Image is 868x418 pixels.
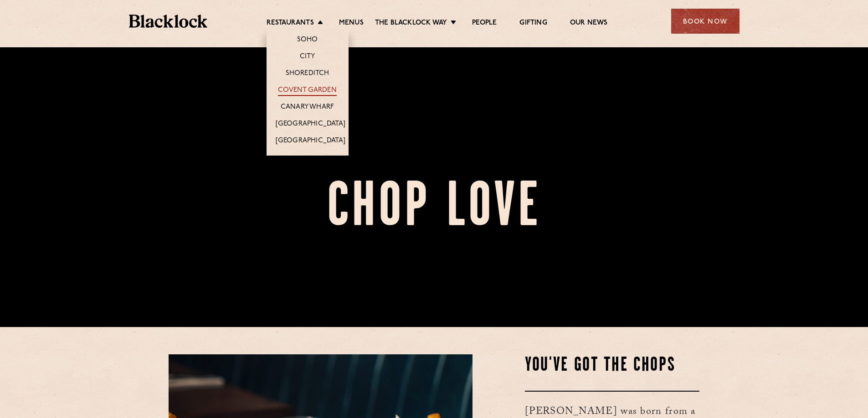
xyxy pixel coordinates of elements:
[281,103,334,113] a: Canary Wharf
[276,136,345,146] a: [GEOGRAPHIC_DATA]
[276,120,345,130] a: [GEOGRAPHIC_DATA]
[570,19,608,29] a: Our News
[129,15,208,28] img: BL_Textured_Logo-footer-cropped.svg
[297,35,318,45] a: Soho
[300,52,315,62] a: City
[278,86,337,96] a: Covent Garden
[286,69,329,79] a: Shoreditch
[267,19,314,29] a: Restaurants
[375,19,447,29] a: The Blacklock Way
[525,354,699,377] h2: You've Got The Chops
[472,19,497,29] a: People
[671,9,740,34] div: Book Now
[339,19,364,29] a: Menus
[519,19,547,29] a: Gifting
